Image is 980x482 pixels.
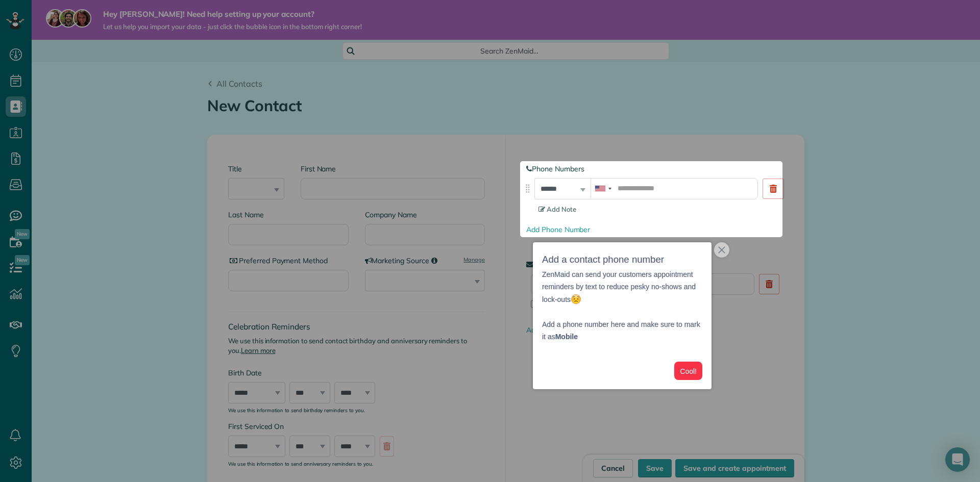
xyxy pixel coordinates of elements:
span: Add Note [538,205,576,213]
p: ZenMaid can send your customers appointment reminders by text to reduce pesky no-shows and lock-outs [542,268,702,306]
label: Phone Numbers [526,164,783,174]
a: Add Phone Number [526,225,590,234]
div: United States: +1 [591,179,615,199]
div: Add a contact phone numberZenMaid can send your customers appointment reminders by text to reduce... [533,242,712,389]
h3: Add a contact phone number [542,251,702,268]
img: :worried: [571,294,581,305]
button: close, [714,242,729,258]
button: Cool! [674,362,702,380]
img: drag_indicator-119b368615184ecde3eda3c64c821f6cf29d3e2b97b89ee44bc31753036683e5.png [522,183,533,194]
strong: Mobile [555,333,578,341]
p: Add a phone number here and make sure to mark it as [542,306,702,343]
